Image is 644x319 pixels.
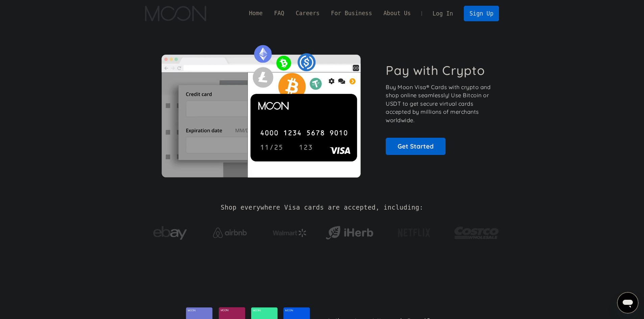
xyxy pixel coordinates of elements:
[243,9,268,18] a: Home
[464,6,499,21] a: Sign Up
[386,138,446,155] a: Get Started
[145,6,206,21] a: home
[213,228,247,238] img: Airbnb
[324,217,375,245] a: iHerb
[273,229,307,237] img: Walmart
[153,222,187,244] img: ebay
[145,6,206,21] img: Moon Logo
[454,220,499,245] img: Costco
[617,292,639,314] iframe: Button to launch messaging window
[145,40,377,177] img: Moon Cards let you spend your crypto anywhere Visa is accepted.
[386,63,485,78] h1: Pay with Crypto
[205,221,255,241] a: Airbnb
[427,6,459,21] a: Log In
[325,9,378,18] a: For Business
[384,218,445,245] a: Netflix
[397,224,431,241] img: Netflix
[454,213,499,249] a: Costco
[290,9,325,18] a: Careers
[324,224,375,242] img: iHerb
[386,83,492,125] p: Buy Moon Visa® Cards with crypto and shop online seamlessly! Use Bitcoin or USDT to get secure vi...
[264,222,315,240] a: Walmart
[268,9,290,18] a: FAQ
[378,9,416,18] a: About Us
[145,216,195,247] a: ebay
[221,204,423,211] h2: Shop everywhere Visa cards are accepted, including:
